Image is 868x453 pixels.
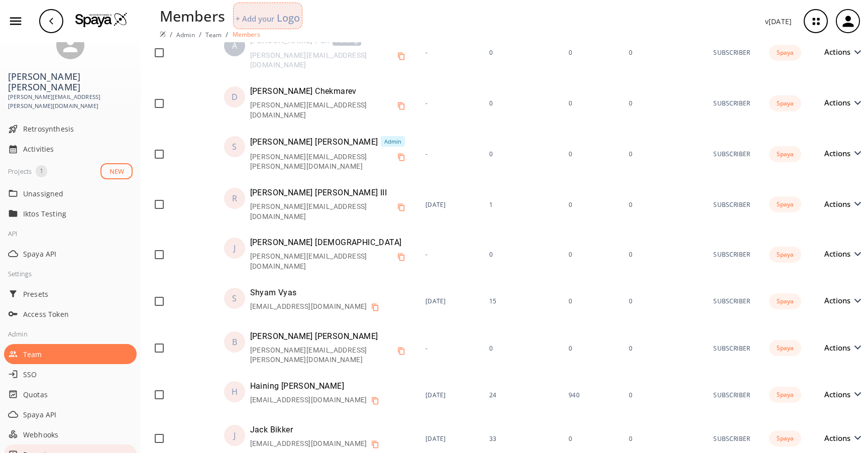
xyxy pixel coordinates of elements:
[621,27,705,78] td: 0
[769,340,801,356] div: Spaya
[250,302,367,312] div: [EMAIL_ADDRESS][DOMAIN_NAME]
[769,430,801,446] div: Spaya
[824,391,855,398] span: Actions
[23,369,133,380] span: SSO
[417,373,481,417] td: [DATE]
[4,139,137,159] div: Activities
[824,200,855,208] span: Actions
[232,93,238,101] div: D
[4,344,137,364] div: Team
[250,51,394,70] div: [PERSON_NAME][EMAIL_ADDRESS][DOMAIN_NAME]
[824,99,855,106] span: Actions
[100,163,133,180] button: NEW
[621,280,705,323] td: 0
[705,128,758,179] td: SUBSCRIBER
[250,332,378,341] div: [PERSON_NAME] [PERSON_NAME]
[170,29,172,40] li: /
[199,29,201,40] li: /
[621,78,705,128] td: 0
[705,180,758,230] td: SUBSCRIBER
[4,424,137,444] div: Webhooks
[561,280,621,323] td: 0
[481,78,561,128] td: 0
[205,31,222,39] a: Team
[765,16,792,27] p: v [DATE]
[769,247,801,263] div: Spaya
[232,194,237,202] div: R
[23,309,133,319] span: Access Token
[250,100,394,120] div: [PERSON_NAME][EMAIL_ADDRESS][DOMAIN_NAME]
[23,429,133,440] span: Webhooks
[417,128,481,179] td: -
[4,183,137,203] div: Unassigned
[23,249,133,259] span: Spaya API
[232,143,237,151] div: S
[561,373,621,417] td: 940
[481,128,561,179] td: 0
[417,180,481,230] td: [DATE]
[23,144,133,154] span: Activities
[705,373,758,417] td: SUBSCRIBER
[769,146,801,162] div: Spaya
[250,152,394,172] div: [PERSON_NAME][EMAIL_ADDRESS][PERSON_NAME][DOMAIN_NAME]
[234,431,236,439] div: J
[232,338,237,346] div: B
[417,230,481,279] td: -
[621,180,705,230] td: 0
[234,244,236,252] div: J
[561,27,621,78] td: 0
[561,323,621,373] td: 0
[481,27,561,78] td: 0
[561,180,621,230] td: 0
[250,426,293,434] div: Jack Bikker
[4,384,137,404] div: Quotas
[824,48,855,56] span: Actions
[824,297,855,304] span: Actions
[481,180,561,230] td: 1
[4,364,137,384] div: SSO
[23,208,103,219] p: Iktos Testing
[417,280,481,323] td: [DATE]
[705,27,758,78] td: SUBSCRIBER
[250,439,367,449] div: [EMAIL_ADDRESS][DOMAIN_NAME]
[160,31,166,37] img: Spaya logo
[250,395,367,405] div: [EMAIL_ADDRESS][DOMAIN_NAME]
[250,189,387,197] div: [PERSON_NAME] [PERSON_NAME] III
[417,78,481,128] td: -
[277,11,300,25] span: Logo
[769,387,801,403] div: Spaya
[621,230,705,279] td: 0
[250,37,330,45] div: [PERSON_NAME] Pan
[250,239,402,247] div: [PERSON_NAME] [DEMOGRAPHIC_DATA]
[36,166,47,176] span: 1
[393,249,409,265] button: Copy to clipboard
[23,188,133,199] span: Unassigned
[233,30,260,39] p: Members
[176,31,195,39] a: Admin
[381,136,405,147] div: Admin
[824,434,855,442] span: Actions
[8,92,133,111] span: [PERSON_NAME][EMAIL_ADDRESS][PERSON_NAME][DOMAIN_NAME]
[4,284,137,304] div: Presets
[561,230,621,279] td: 0
[250,382,344,390] div: Haining [PERSON_NAME]
[250,202,394,221] div: [PERSON_NAME][EMAIL_ADDRESS][DOMAIN_NAME]
[824,250,855,258] span: Actions
[232,294,237,302] div: S
[250,138,378,146] div: [PERSON_NAME] [PERSON_NAME]
[8,165,32,177] div: Projects
[393,149,409,165] button: Copy to clipboard
[4,244,137,264] div: Spaya API
[75,12,128,27] img: Logo Spaya
[393,199,409,215] button: Copy to clipboard
[4,404,137,424] div: Spaya API
[769,293,801,309] div: Spaya
[705,230,758,279] td: SUBSCRIBER
[250,87,357,95] div: [PERSON_NAME] Chekmarev
[769,196,801,212] div: Spaya
[232,42,237,50] div: A
[367,436,383,452] button: Copy to clipboard
[8,71,133,92] h3: [PERSON_NAME] [PERSON_NAME]
[23,389,133,400] span: Quotas
[232,388,238,396] div: H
